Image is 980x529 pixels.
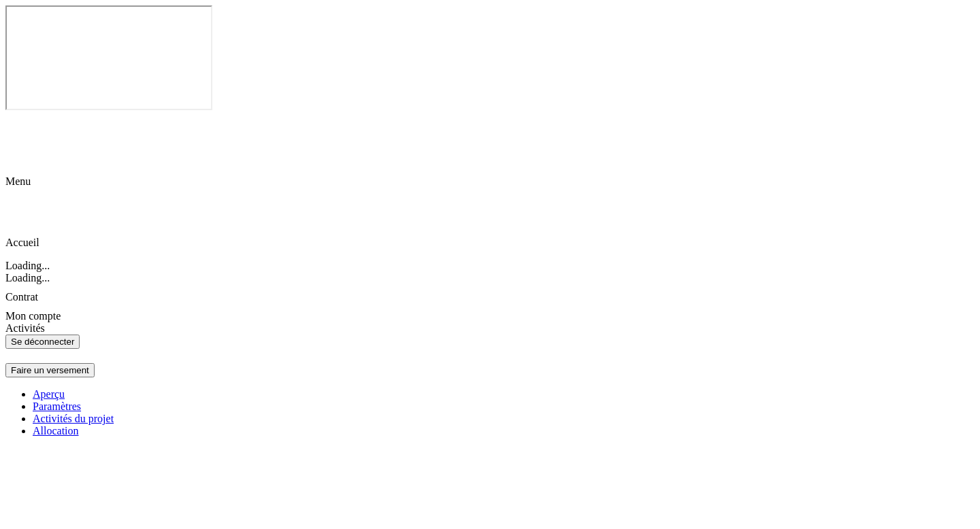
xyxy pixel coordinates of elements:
a: Allocation [33,425,975,437]
span: Loading... [5,260,50,271]
button: Se déconnecter [5,335,80,349]
span: Activités [5,322,45,334]
div: Se déconnecter [11,337,74,347]
span: Mon compte [5,310,61,322]
a: Paramètres [33,400,975,413]
div: Accueil [5,207,975,249]
a: Activités du projet [33,413,975,425]
div: Faire un versement [11,365,89,375]
a: Aperçu [33,388,975,400]
span: Menu [5,175,31,187]
p: Accueil [5,237,975,249]
span: Loading... [5,272,50,284]
button: Faire un versement [5,363,95,377]
span: Contrat [5,291,38,303]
